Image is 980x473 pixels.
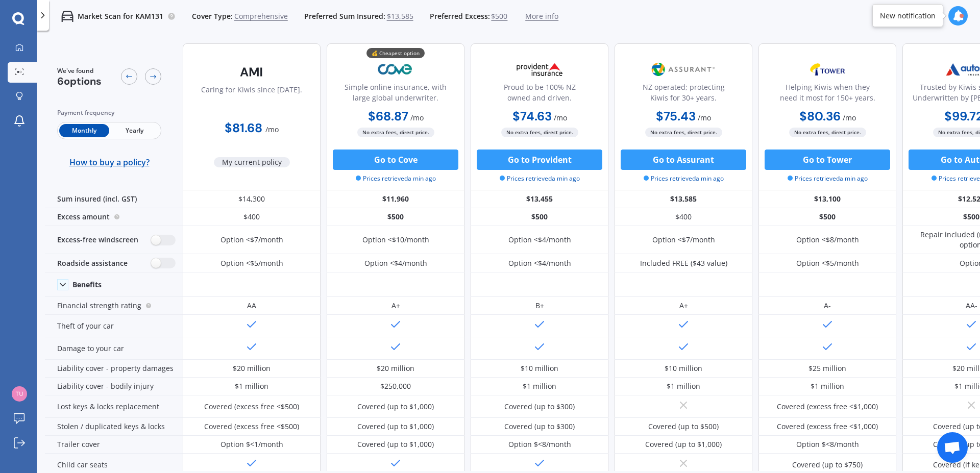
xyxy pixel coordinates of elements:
div: Covered (excess free <$500) [204,421,299,432]
div: $400 [615,208,752,226]
span: / mo [554,113,567,122]
div: $10 million [665,363,702,374]
div: A+ [391,301,400,311]
div: $13,455 [471,190,608,208]
img: car.f15378c7a67c060ca3f3.svg [61,10,73,22]
span: Comprehensive [234,11,288,21]
div: 💰 Cheapest option [366,48,425,58]
span: 6 options [57,74,102,88]
div: Option <$5/month [796,258,859,268]
div: Covered (up to $1,000) [357,439,434,450]
div: Benefits [72,280,102,289]
span: More info [525,11,558,21]
b: $68.87 [368,108,408,124]
div: Excess amount [45,208,183,226]
div: Option $<1/month [220,439,283,450]
div: A+ [679,301,688,311]
span: / mo [843,113,856,122]
div: Lost keys & locks replacement [45,395,183,418]
div: $250,000 [380,381,411,391]
div: Covered (up to $1,000) [357,421,434,432]
div: Option <$5/month [220,258,283,268]
div: B+ [535,301,544,311]
div: $14,300 [183,190,321,208]
button: Go to Tower [765,150,890,170]
span: No extra fees, direct price. [501,128,578,137]
div: Liability cover - property damages [45,360,183,378]
div: Option <$8/month [796,235,859,245]
div: $500 [758,208,896,226]
div: $500 [471,208,608,226]
img: Tower.webp [794,57,861,82]
div: Covered (up to $300) [504,421,575,432]
p: Market Scan for KAM131 [78,11,163,21]
span: Cover Type: [192,11,233,21]
div: Liability cover - bodily injury [45,378,183,395]
div: Covered (up to $1,000) [645,439,722,450]
span: $500 [491,11,507,21]
span: No extra fees, direct price. [645,128,722,137]
div: $1 million [667,381,700,391]
div: A- [824,301,831,311]
div: $13,100 [758,190,896,208]
div: $400 [183,208,321,226]
div: Covered (excess free <$500) [204,402,299,412]
div: Option <$10/month [362,235,429,245]
div: Trailer cover [45,436,183,454]
div: $20 million [377,363,414,374]
img: Assurant.png [650,57,717,82]
div: $1 million [235,381,268,391]
button: Go to Provident [477,150,602,170]
span: / mo [410,113,424,122]
img: AMI-text-1.webp [218,59,285,85]
div: Option <$7/month [652,235,715,245]
div: Payment frequency [57,108,161,118]
div: Proud to be 100% NZ owned and driven. [479,82,600,107]
div: $10 million [521,363,558,374]
img: abffc2e30d1157bc488bb960732d04aa [12,386,27,402]
span: No extra fees, direct price. [357,128,434,137]
div: Stolen / duplicated keys & locks [45,418,183,436]
div: Covered (up to $500) [648,421,719,432]
div: $11,960 [327,190,464,208]
div: Option <$7/month [220,235,283,245]
span: My current policy [214,157,290,167]
span: / mo [265,125,279,134]
div: $1 million [811,381,844,391]
div: Theft of your car [45,315,183,337]
b: $81.68 [225,120,262,136]
div: $1 million [523,381,556,391]
div: Option <$4/month [508,258,571,268]
div: Roadside assistance [45,254,183,272]
div: Helping Kiwis when they need it most for 150+ years. [767,82,888,107]
span: Prices retrieved a min ago [788,174,868,183]
span: Yearly [109,124,159,137]
div: AA [247,301,256,311]
span: How to buy a policy? [69,157,150,167]
div: Caring for Kiwis since [DATE]. [201,84,302,110]
div: Covered (up to $300) [504,402,575,412]
div: Covered (excess free <$1,000) [777,421,878,432]
div: Covered (up to $1,000) [357,402,434,412]
span: Prices retrieved a min ago [500,174,580,183]
div: Covered (excess free <$1,000) [777,402,878,412]
span: / mo [698,113,711,122]
img: Provident.png [506,57,573,82]
b: $80.36 [799,108,841,124]
img: Cove.webp [362,57,429,82]
div: AA- [966,301,977,311]
div: $20 million [233,363,271,374]
div: Open chat [937,432,968,463]
div: Covered (up to $750) [792,460,863,470]
span: Preferred Sum Insured: [304,11,385,21]
button: Go to Assurant [621,150,746,170]
div: Damage to your car [45,337,183,360]
button: Go to Cove [333,150,458,170]
span: We've found [57,66,102,76]
div: Financial strength rating [45,297,183,315]
div: Simple online insurance, with large global underwriter. [335,82,456,107]
div: New notification [880,11,936,21]
div: Option $<8/month [508,439,571,450]
b: $75.43 [656,108,696,124]
div: $25 million [808,363,846,374]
